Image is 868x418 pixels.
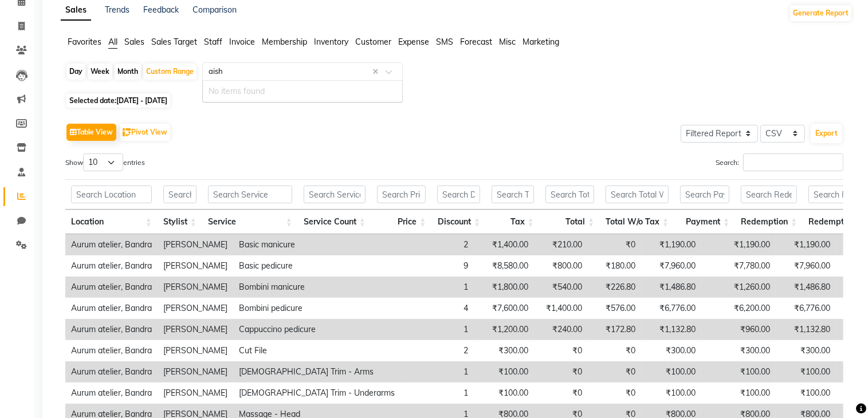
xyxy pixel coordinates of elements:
[523,37,559,47] span: Marketing
[741,186,797,203] input: Search Redemption
[588,255,641,277] td: ₹180.00
[716,153,843,171] label: Search:
[534,277,588,298] td: ₹540.00
[701,277,776,298] td: ₹1,260.00
[701,361,776,382] td: ₹100.00
[400,234,474,255] td: 2
[158,234,233,255] td: [PERSON_NAME]
[158,255,233,277] td: [PERSON_NAME]
[474,319,534,340] td: ₹1,200.00
[588,382,641,404] td: ₹0
[123,128,131,137] img: pivot.png
[534,234,588,255] td: ₹210.00
[492,186,534,203] input: Search Tax
[437,186,480,203] input: Search Discount
[436,37,453,47] span: SMS
[400,298,474,319] td: 4
[641,382,701,404] td: ₹100.00
[701,234,776,255] td: ₹1,190.00
[298,210,371,234] th: Service Count: activate to sort column ascending
[534,361,588,382] td: ₹0
[115,64,141,80] div: Month
[233,382,400,404] td: [DEMOGRAPHIC_DATA] Trim - Underarms
[143,5,179,15] a: Feedback
[743,153,843,171] input: Search:
[776,382,836,404] td: ₹100.00
[304,186,366,203] input: Search Service Count
[65,234,158,255] td: Aurum atelier, Bandra
[233,298,400,319] td: Bombini pedicure
[499,37,516,47] span: Misc
[65,153,145,171] label: Show entries
[202,210,298,234] th: Service: activate to sort column ascending
[116,96,167,105] span: [DATE] - [DATE]
[151,37,197,47] span: Sales Target
[372,66,382,78] span: Clear all
[163,186,197,203] input: Search Stylist
[540,210,600,234] th: Total: activate to sort column ascending
[641,340,701,361] td: ₹300.00
[811,124,842,143] button: Export
[588,361,641,382] td: ₹0
[202,80,403,102] ng-dropdown-panel: Options list
[701,319,776,340] td: ₹960.00
[158,277,233,298] td: [PERSON_NAME]
[65,319,158,340] td: Aurum atelier, Bandra
[88,64,112,80] div: Week
[233,234,400,255] td: Basic manicure
[233,340,400,361] td: Cut File
[474,361,534,382] td: ₹100.00
[65,382,158,404] td: Aurum atelier, Bandra
[641,234,701,255] td: ₹1,190.00
[65,361,158,382] td: Aurum atelier, Bandra
[65,298,158,319] td: Aurum atelier, Bandra
[120,124,170,141] button: Pivot View
[158,210,202,234] th: Stylist: activate to sort column ascending
[233,277,400,298] td: Bombini manicure
[776,340,836,361] td: ₹300.00
[680,186,729,203] input: Search Payment
[108,37,117,47] span: All
[105,5,129,15] a: Trends
[776,277,836,298] td: ₹1,486.80
[735,210,803,234] th: Redemption: activate to sort column ascending
[203,81,402,102] div: No items found
[355,37,391,47] span: Customer
[65,277,158,298] td: Aurum atelier, Bandra
[776,361,836,382] td: ₹100.00
[314,37,348,47] span: Inventory
[534,255,588,277] td: ₹800.00
[71,186,152,203] input: Search Location
[158,382,233,404] td: [PERSON_NAME]
[233,319,400,340] td: Cappuccino pedicure
[588,319,641,340] td: ₹172.80
[400,255,474,277] td: 9
[158,298,233,319] td: [PERSON_NAME]
[158,340,233,361] td: [PERSON_NAME]
[701,298,776,319] td: ₹6,200.00
[460,37,492,47] span: Forecast
[158,319,233,340] td: [PERSON_NAME]
[701,340,776,361] td: ₹300.00
[588,340,641,361] td: ₹0
[600,210,674,234] th: Total W/o Tax: activate to sort column ascending
[588,234,641,255] td: ₹0
[641,361,701,382] td: ₹100.00
[588,277,641,298] td: ₹226.80
[588,298,641,319] td: ₹576.00
[534,319,588,340] td: ₹240.00
[701,382,776,404] td: ₹100.00
[534,340,588,361] td: ₹0
[474,382,534,404] td: ₹100.00
[400,361,474,382] td: 1
[233,361,400,382] td: [DEMOGRAPHIC_DATA] Trim - Arms
[776,255,836,277] td: ₹7,960.00
[66,93,170,108] span: Selected date:
[83,153,123,171] select: Showentries
[776,319,836,340] td: ₹1,132.80
[65,340,158,361] td: Aurum atelier, Bandra
[371,210,431,234] th: Price: activate to sort column ascending
[474,234,534,255] td: ₹1,400.00
[193,5,237,15] a: Comparison
[776,298,836,319] td: ₹6,776.00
